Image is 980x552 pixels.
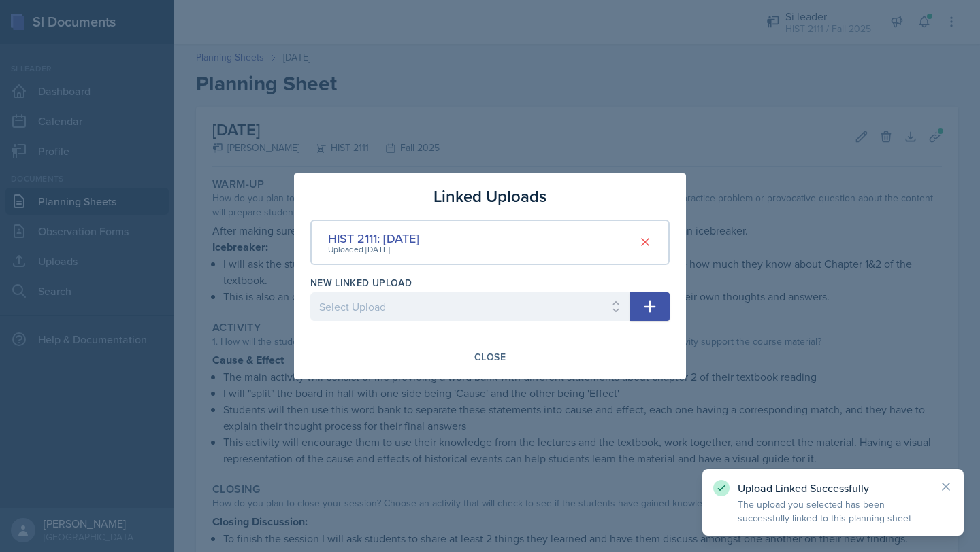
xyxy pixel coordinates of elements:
h3: Linked Uploads [434,184,546,209]
label: New Linked Upload [310,276,412,290]
div: Uploaded [DATE] [328,243,419,256]
div: HIST 2111: [DATE] [328,229,419,247]
button: Close [465,345,514,368]
div: Close [474,351,506,362]
p: The upload you selected has been successfully linked to this planning sheet [738,498,928,525]
p: Upload Linked Successfully [738,481,928,495]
